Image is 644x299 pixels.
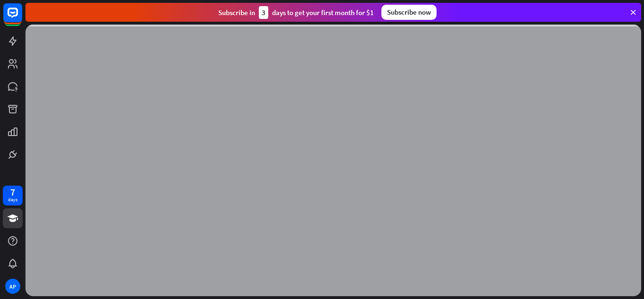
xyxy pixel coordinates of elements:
div: Subscribe now [381,5,437,20]
a: 7 days [3,186,23,205]
div: days [8,196,17,203]
div: AP [5,279,20,294]
div: 3 [259,6,268,19]
div: 7 [10,188,15,196]
div: Subscribe in days to get your first month for $1 [218,6,374,19]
